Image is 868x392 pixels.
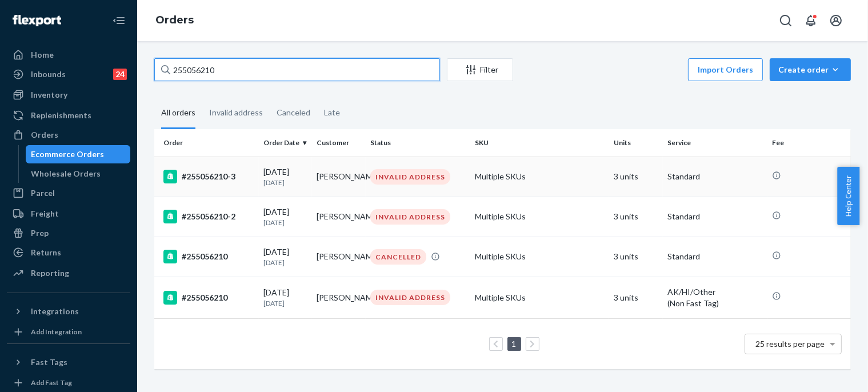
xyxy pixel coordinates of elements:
div: Ecommerce Orders [31,149,105,160]
div: Late [324,98,340,127]
td: Multiple SKUs [470,237,610,277]
img: Flexport logo [13,15,61,26]
div: Prep [31,227,49,239]
div: INVALID ADDRESS [370,209,450,225]
button: Open account menu [825,9,847,32]
a: Orders [7,126,130,144]
div: Integrations [31,306,79,317]
th: Order [154,129,259,157]
div: Inventory [31,89,67,101]
div: [DATE] [263,287,307,308]
button: Open notifications [799,9,822,32]
p: [DATE] [263,298,307,308]
div: Orders [31,129,58,141]
p: [DATE] [263,258,307,267]
div: Replenishments [31,110,91,121]
a: Prep [7,224,130,242]
th: Status [366,129,470,157]
a: Home [7,46,130,64]
div: 24 [113,69,127,80]
div: #255056210-3 [163,170,254,183]
a: Inbounds24 [7,65,130,83]
button: Filter [447,58,513,81]
a: Add Fast Tag [7,376,130,390]
button: Integrations [7,302,130,321]
th: Units [609,129,662,157]
th: Fee [767,129,851,157]
div: #255056210 [163,250,254,263]
td: 3 units [609,197,662,237]
td: Multiple SKUs [470,197,610,237]
a: Page 1 is your current page [510,339,519,349]
td: 3 units [609,277,662,318]
td: [PERSON_NAME] [312,237,365,277]
div: Customer [317,138,361,147]
a: Freight [7,205,130,223]
div: All orders [161,98,195,129]
a: Add Integration [7,325,130,339]
td: [PERSON_NAME] [312,157,365,197]
div: [DATE] [263,246,307,267]
button: Close Navigation [107,9,130,32]
div: Returns [31,247,61,258]
div: Fast Tags [31,357,67,368]
a: Returns [7,243,130,262]
td: [PERSON_NAME] [312,197,365,237]
div: INVALID ADDRESS [370,169,450,185]
div: (Non Fast Tag) [667,298,763,309]
p: [DATE] [263,178,307,187]
div: Inbounds [31,69,66,80]
div: Canceled [277,98,310,127]
div: Add Fast Tag [31,378,72,387]
div: [DATE] [263,206,307,227]
ol: breadcrumbs [146,4,203,37]
a: Wholesale Orders [26,165,131,183]
th: Order Date [259,129,312,157]
div: Add Integration [31,327,82,337]
a: Parcel [7,184,130,202]
div: Invalid address [209,98,263,127]
a: Inventory [7,86,130,104]
td: 3 units [609,157,662,197]
div: [DATE] [263,166,307,187]
button: Open Search Box [774,9,797,32]
td: [PERSON_NAME] [312,277,365,318]
p: Standard [667,211,763,222]
button: Help Center [837,167,859,225]
a: Ecommerce Orders [26,145,131,163]
td: 3 units [609,237,662,277]
a: Reporting [7,264,130,282]
a: Replenishments [7,106,130,125]
a: Orders [155,14,194,26]
input: Search orders [154,58,440,81]
td: Multiple SKUs [470,277,610,318]
p: AK/HI/Other [667,286,763,298]
button: Fast Tags [7,353,130,371]
div: Freight [31,208,59,219]
div: #255056210 [163,291,254,305]
div: #255056210-2 [163,210,254,223]
th: SKU [470,129,610,157]
th: Service [663,129,767,157]
p: [DATE] [263,218,307,227]
div: Home [31,49,54,61]
div: Parcel [31,187,55,199]
div: Filter [447,64,513,75]
button: Create order [770,58,851,81]
div: INVALID ADDRESS [370,290,450,305]
div: Create order [778,64,842,75]
p: Standard [667,171,763,182]
div: Wholesale Orders [31,168,101,179]
span: 25 results per page [756,339,825,349]
div: Reporting [31,267,69,279]
td: Multiple SKUs [470,157,610,197]
button: Import Orders [688,58,763,81]
div: CANCELLED [370,249,426,265]
p: Standard [667,251,763,262]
